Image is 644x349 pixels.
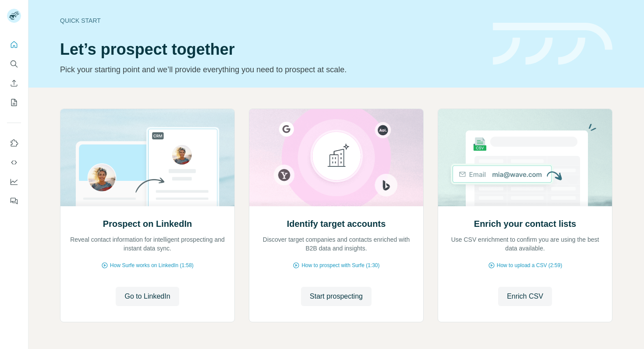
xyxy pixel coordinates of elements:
button: Enrich CSV [7,75,21,91]
span: Start prospecting [310,291,363,302]
span: How Surfe works on LinkedIn (1:58) [110,261,194,269]
h2: Prospect on LinkedIn [103,218,192,230]
button: Search [7,56,21,72]
h2: Enrich your contact lists [474,218,576,230]
button: Quick start [7,37,21,53]
span: Enrich CSV [507,291,543,302]
img: Enrich your contact lists [438,109,612,206]
button: Use Surfe on LinkedIn [7,135,21,151]
div: Quick start [60,16,482,25]
p: Use CSV enrichment to confirm you are using the best data available. [447,235,603,253]
p: Reveal contact information for intelligent prospecting and instant data sync. [69,235,226,253]
span: Go to LinkedIn [124,291,170,302]
button: Start prospecting [301,287,372,306]
button: Dashboard [7,174,21,190]
img: Identify target accounts [249,109,424,206]
button: Use Surfe API [7,155,21,170]
p: Pick your starting point and we’ll provide everything you need to prospect at scale. [60,63,482,76]
p: Discover target companies and contacts enriched with B2B data and insights. [258,235,414,253]
button: Feedback [7,193,21,209]
img: Prospect on LinkedIn [60,109,235,206]
span: How to prospect with Surfe (1:30) [301,261,379,269]
button: My lists [7,95,21,110]
span: How to upload a CSV (2:59) [497,261,562,269]
button: Enrich CSV [498,287,552,306]
img: banner [493,23,612,65]
button: Go to LinkedIn [116,287,179,306]
h1: Let’s prospect together [60,41,482,58]
h2: Identify target accounts [287,218,386,230]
